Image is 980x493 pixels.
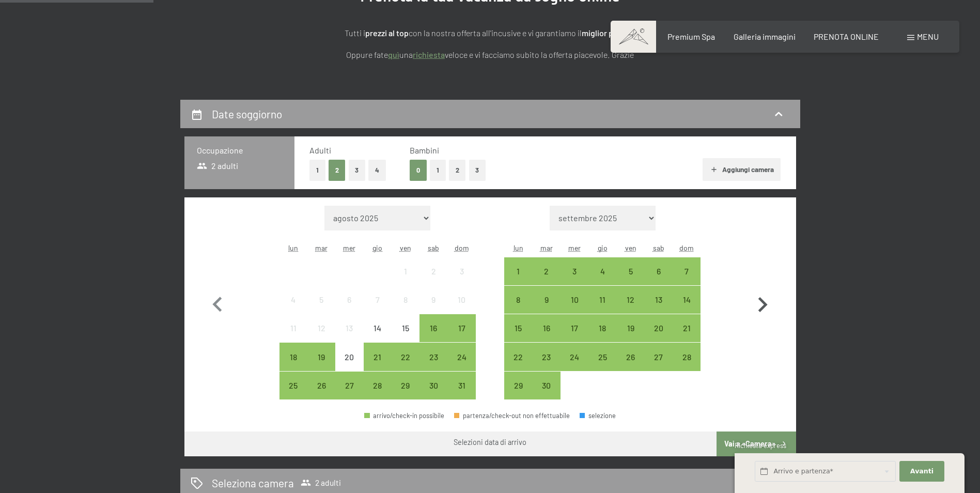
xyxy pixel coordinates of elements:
[616,343,644,371] div: Fri Sep 26 2025
[504,257,532,285] div: Mon Sep 01 2025
[561,286,588,314] div: arrivo/check-in possibile
[533,257,561,285] div: Tue Sep 02 2025
[616,257,644,285] div: Fri Sep 05 2025
[307,343,335,371] div: arrivo/check-in possibile
[514,243,523,252] abbr: lunedì
[419,257,447,285] div: Sat Aug 02 2025
[645,286,673,314] div: arrivo/check-in possibile
[301,477,341,488] span: 2 adulti
[421,381,446,407] div: 30
[455,243,469,252] abbr: domenica
[899,461,944,482] button: Avanti
[364,286,392,314] div: Thu Aug 07 2025
[616,286,644,314] div: arrivo/check-in possibile
[392,286,419,314] div: Fri Aug 08 2025
[673,343,701,371] div: arrivo/check-in possibile
[365,28,409,38] strong: prezzi al top
[504,343,532,371] div: arrivo/check-in possibile
[533,343,561,371] div: Tue Sep 23 2025
[447,314,475,342] div: arrivo/check-in possibile
[735,441,786,450] span: Richiesta express
[279,314,307,342] div: Mon Aug 11 2025
[447,257,475,285] div: Sun Aug 03 2025
[307,343,335,371] div: Tue Aug 19 2025
[430,160,446,181] button: 1
[580,412,616,419] div: selezione
[212,475,294,490] h2: Seleziona camera
[505,267,531,293] div: 1
[562,296,587,321] div: 10
[534,353,559,379] div: 23
[197,145,282,156] h3: Occupazione
[419,372,447,399] div: arrivo/check-in possibile
[505,324,531,350] div: 15
[646,324,672,350] div: 20
[336,353,362,379] div: 20
[197,160,239,172] span: 2 adulti
[646,296,672,321] div: 13
[393,353,418,379] div: 22
[645,257,673,285] div: Sat Sep 06 2025
[533,372,561,399] div: arrivo/check-in possibile
[448,296,474,321] div: 10
[505,296,531,321] div: 8
[447,372,475,399] div: Sun Aug 31 2025
[308,324,334,350] div: 12
[667,32,715,41] a: Premium Spa
[533,286,561,314] div: arrivo/check-in possibile
[393,267,418,293] div: 1
[307,314,335,342] div: Tue Aug 12 2025
[645,314,673,342] div: Sat Sep 20 2025
[561,314,588,342] div: Wed Sep 17 2025
[368,160,386,181] button: 4
[419,257,447,285] div: arrivo/check-in non effettuabile
[335,286,363,314] div: Wed Aug 06 2025
[392,372,419,399] div: Fri Aug 29 2025
[447,286,475,314] div: arrivo/check-in non effettuabile
[393,324,418,350] div: 15
[336,296,362,321] div: 6
[734,32,796,41] a: Galleria immagini
[504,372,532,399] div: arrivo/check-in possibile
[279,286,307,314] div: arrivo/check-in non effettuabile
[617,353,643,379] div: 26
[616,343,644,371] div: arrivo/check-in possibile
[561,343,588,371] div: Wed Sep 24 2025
[364,343,392,371] div: arrivo/check-in possibile
[588,343,616,371] div: Thu Sep 25 2025
[568,243,581,252] abbr: mercoledì
[448,353,474,379] div: 24
[281,353,306,379] div: 18
[561,343,588,371] div: arrivo/check-in possibile
[421,296,446,321] div: 9
[309,145,331,155] span: Adulti
[616,286,644,314] div: Fri Sep 12 2025
[428,243,439,252] abbr: sabato
[534,296,559,321] div: 9
[533,286,561,314] div: Tue Sep 09 2025
[814,32,879,41] a: PRENOTA ONLINE
[617,267,643,293] div: 5
[410,160,427,181] button: 0
[588,343,616,371] div: arrivo/check-in possibile
[307,372,335,399] div: Tue Aug 26 2025
[372,243,382,252] abbr: giovedì
[335,286,363,314] div: arrivo/check-in non effettuabile
[447,286,475,314] div: Sun Aug 10 2025
[447,372,475,399] div: arrivo/check-in possibile
[392,314,419,342] div: Fri Aug 15 2025
[589,267,615,293] div: 4
[673,314,701,342] div: Sun Sep 21 2025
[673,257,701,285] div: Sun Sep 07 2025
[343,243,355,252] abbr: mercoledì
[307,286,335,314] div: arrivo/check-in non effettuabile
[419,286,447,314] div: arrivo/check-in non effettuabile
[674,324,699,350] div: 21
[454,412,570,419] div: partenza/check-out non effettuabile
[329,160,346,181] button: 2
[308,353,334,379] div: 19
[504,286,532,314] div: Mon Sep 08 2025
[392,372,419,399] div: arrivo/check-in possibile
[562,267,587,293] div: 3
